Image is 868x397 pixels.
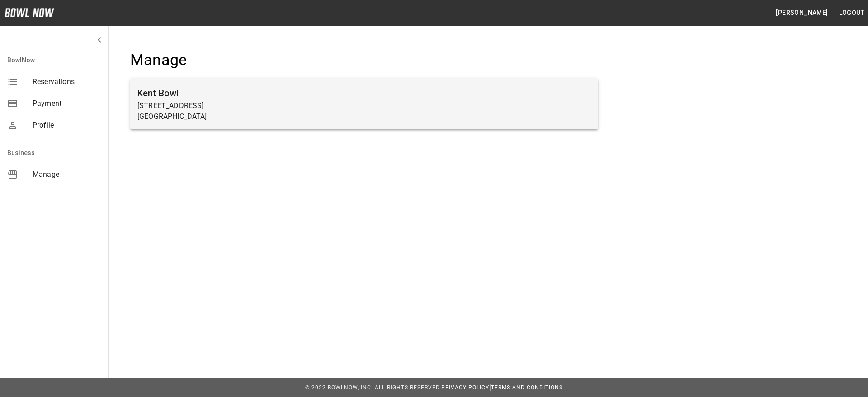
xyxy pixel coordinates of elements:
button: Logout [835,5,868,21]
p: [GEOGRAPHIC_DATA] [137,111,591,122]
span: Reservations [33,76,101,87]
img: logo [5,8,54,17]
span: © 2022 BowlNow, Inc. All Rights Reserved. [305,384,441,391]
span: Payment [33,98,101,109]
span: Manage [33,169,101,180]
p: [STREET_ADDRESS] [137,100,591,111]
a: Terms and Conditions [491,384,563,391]
h6: Kent Bowl [137,86,591,100]
a: Privacy Policy [441,384,489,391]
h4: Manage [130,51,598,70]
button: [PERSON_NAME] [772,5,831,21]
span: Profile [33,120,101,131]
